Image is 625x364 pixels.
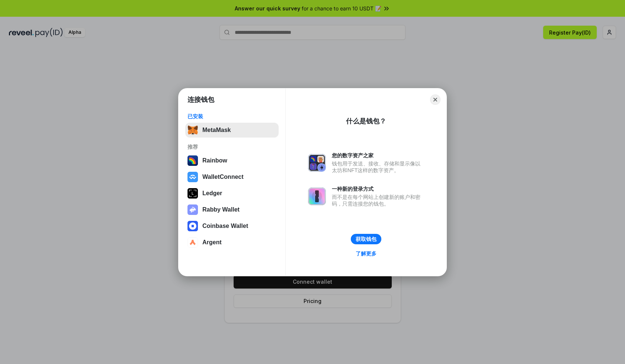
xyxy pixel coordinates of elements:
[332,160,424,174] div: 钱包用于发送、接收、存储和显示像以太坊和NFT这样的数字资产。
[346,117,386,126] div: 什么是钱包？
[202,190,222,197] div: Ledger
[332,186,424,192] div: 一种新的登录方式
[187,95,214,104] h1: 连接钱包
[332,194,424,207] div: 而不是在每个网站上创建新的账户和密码，只需连接您的钱包。
[308,187,326,205] img: svg+xml,%3Csvg%20xmlns%3D%22http%3A%2F%2Fwww.w3.org%2F2000%2Fsvg%22%20fill%3D%22none%22%20viewBox...
[187,144,276,150] div: 推荐
[185,186,279,201] button: Ledger
[185,170,279,184] button: WalletConnect
[187,237,198,248] img: svg+xml,%3Csvg%20width%3D%2228%22%20height%3D%2228%22%20viewBox%3D%220%200%2028%2028%22%20fill%3D...
[185,219,279,233] button: Coinbase Wallet
[202,206,240,213] div: Rabby Wallet
[185,123,279,138] button: MetaMask
[308,154,326,172] img: svg+xml,%3Csvg%20xmlns%3D%22http%3A%2F%2Fwww.w3.org%2F2000%2Fsvg%22%20fill%3D%22none%22%20viewBox...
[430,94,440,105] button: Close
[187,155,198,166] img: svg+xml,%3Csvg%20width%3D%22120%22%20height%3D%22120%22%20viewBox%3D%220%200%20120%20120%22%20fil...
[187,204,198,215] img: svg+xml,%3Csvg%20xmlns%3D%22http%3A%2F%2Fwww.w3.org%2F2000%2Fsvg%22%20fill%3D%22none%22%20viewBox...
[185,235,279,250] button: Argent
[351,249,381,258] a: 了解更多
[187,113,276,120] div: 已安装
[187,172,198,182] img: svg+xml,%3Csvg%20width%3D%2228%22%20height%3D%2228%22%20viewBox%3D%220%200%2028%2028%22%20fill%3D...
[202,239,222,246] div: Argent
[351,234,381,244] button: 获取钱包
[356,250,376,257] div: 了解更多
[202,157,227,164] div: Rainbow
[202,223,248,229] div: Coinbase Wallet
[187,188,198,199] img: svg+xml,%3Csvg%20xmlns%3D%22http%3A%2F%2Fwww.w3.org%2F2000%2Fsvg%22%20width%3D%2228%22%20height%3...
[356,236,376,242] div: 获取钱包
[187,125,198,135] img: svg+xml,%3Csvg%20fill%3D%22none%22%20height%3D%2233%22%20viewBox%3D%220%200%2035%2033%22%20width%...
[185,202,279,217] button: Rabby Wallet
[202,127,231,133] div: MetaMask
[332,152,424,159] div: 您的数字资产之家
[187,221,198,231] img: svg+xml,%3Csvg%20width%3D%2228%22%20height%3D%2228%22%20viewBox%3D%220%200%2028%2028%22%20fill%3D...
[202,174,244,180] div: WalletConnect
[185,153,279,168] button: Rainbow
